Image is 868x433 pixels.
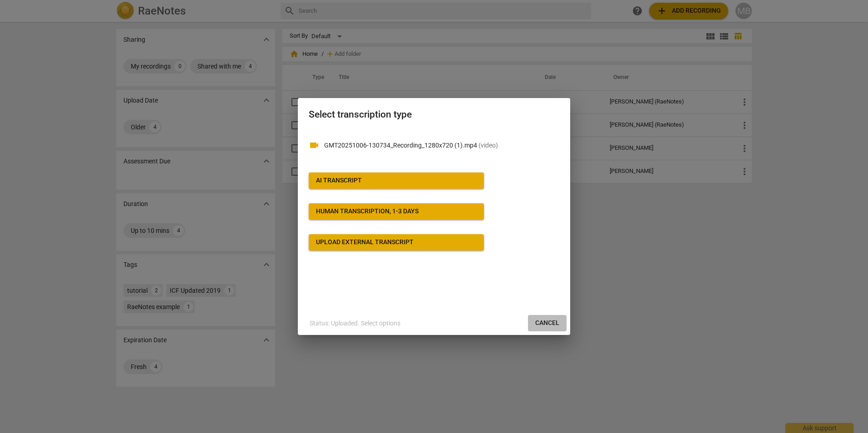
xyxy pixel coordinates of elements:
span: Cancel [535,319,559,328]
p: GMT20251006-130734_Recording_1280x720 (1).mp4(video) [324,141,559,150]
div: Human transcription, 1-3 days [316,207,419,216]
h2: Select transcription type [309,109,559,120]
div: AI Transcript [316,176,362,185]
span: ( video ) [478,142,498,149]
span: videocam [309,140,320,151]
p: Status: Uploaded. Select options [310,319,400,328]
div: Upload external transcript [316,238,414,247]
